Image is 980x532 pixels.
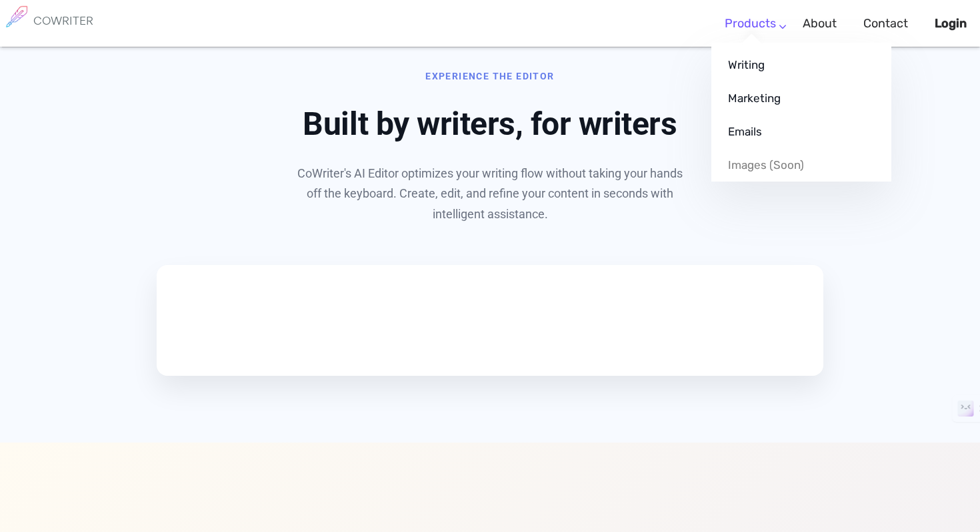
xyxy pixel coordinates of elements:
[711,115,891,148] a: Emails
[711,81,891,115] a: Marketing
[303,105,677,143] span: Built by writers, for writers
[863,4,908,43] a: Contact
[711,48,891,81] a: Writing
[200,67,780,91] div: Experience the Editor
[33,15,93,27] h6: COWRITER
[803,4,837,43] a: About
[725,4,776,43] a: Products
[935,4,967,43] a: Login
[290,164,690,225] p: CoWriter's AI Editor optimizes your writing flow without taking your hands off the keyboard. Crea...
[935,16,967,31] b: Login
